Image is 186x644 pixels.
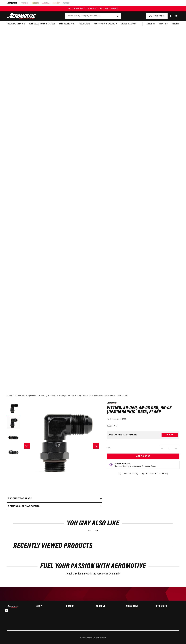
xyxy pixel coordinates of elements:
[65,13,121,19] input: Search by Part Number, Category or Keyword
[145,21,157,27] a: About Us
[93,528,99,534] button: Next slide
[107,424,118,429] span: $33.40
[27,21,57,27] summary: Fuel Cells, Tanks & Systems
[6,13,39,19] img: Aeromotive
[146,472,168,478] span: 90 Days Return Policy
[15,394,38,397] li: Accessories & Specialty
[141,472,168,478] a: 90 Days Return Policy
[80,637,93,639] small: © 2025 .
[114,465,156,467] p: Continue Reading to Understand Emissions Codes
[115,13,121,19] button: search button
[66,605,90,608] summary: Brands
[57,21,77,27] summary: Fuel Regulators
[36,605,60,608] summary: Shop
[114,463,156,467] button: Emissions CodeContinue Reading to Understand Emissions Codes
[68,8,118,10] span: FREE SHIPPING OVER $109.00 (EXCL. FUEL TANKS)
[107,447,110,449] label: QTY
[6,605,19,608] img: Aeromotive
[93,443,99,449] button: Slide right
[7,394,179,397] nav: breadcrumbs
[79,23,90,25] span: Fuel Filters
[159,23,168,26] span: Tech Help
[119,21,139,27] summary: System Diagrams
[8,497,32,500] h2: Product warranty
[123,472,138,476] span: 1 Year Warranty
[121,418,126,420] strong: 15757
[109,463,113,467] img: Emissions code
[65,572,121,575] span: Trending Builds & Posts in the Aeromotive Community
[7,563,179,570] h2: Fuel Your Passion with Aeromotive
[114,463,131,465] strong: Emissions Code
[96,605,120,608] summary: Account
[7,23,25,25] span: Fuel & Water Pumps
[7,503,102,510] summary: Returns & replacements
[87,528,93,534] button: Previous slide
[7,446,20,459] button: Load image 4 in gallery view
[39,394,57,397] a: Plumbing & Fittings
[92,21,119,27] summary: Accessories & Specialty
[93,637,106,639] small: All rights reserved
[7,417,20,430] button: Load image 2 in gallery view
[24,443,30,449] button: Slide left
[5,21,27,27] summary: Fuel & Water Pumps
[59,23,75,25] span: Fuel Regulators
[118,472,138,476] a: 1 Year Warranty
[13,520,173,527] h2: You may also like
[147,23,155,25] span: About Us
[157,21,170,27] summary: Tech Help
[85,637,93,639] a: Aeromotive
[107,454,179,460] button: Add to Cart
[107,418,179,421] div: Part Number:
[59,394,66,397] a: Fittings
[172,23,179,26] span: Rebuilds
[7,402,20,415] button: Load image 1 in gallery view
[108,434,137,436] div: Does This part fit My vehicle?
[8,505,39,508] h2: Returns & replacements
[107,406,179,414] h1: Fitting, 90-Deg, AN-08 ORB, AN-08 [DEMOGRAPHIC_DATA] Flare
[7,394,12,397] a: Home
[68,394,127,397] li: Fitting, 90-Deg, AN-08 ORB, AN-08 [DEMOGRAPHIC_DATA] Flare
[77,21,92,27] summary: Fuel Filters
[146,13,168,19] button: PUMP FINDER
[29,23,55,25] span: Fuel Cells, Tanks & Systems
[94,23,117,25] span: Accessories & Specialty
[162,433,178,437] button: Verify
[7,495,102,502] summary: Product warranty
[156,605,179,608] summary: Resources
[170,21,181,27] summary: Rebuilds
[121,23,137,25] span: System Diagrams
[7,431,20,444] button: Load image 3 in gallery view
[7,402,102,489] media-gallery: Gallery Viewer
[126,605,150,608] summary: Aeromotive
[13,543,173,549] h2: Recently Viewed Products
